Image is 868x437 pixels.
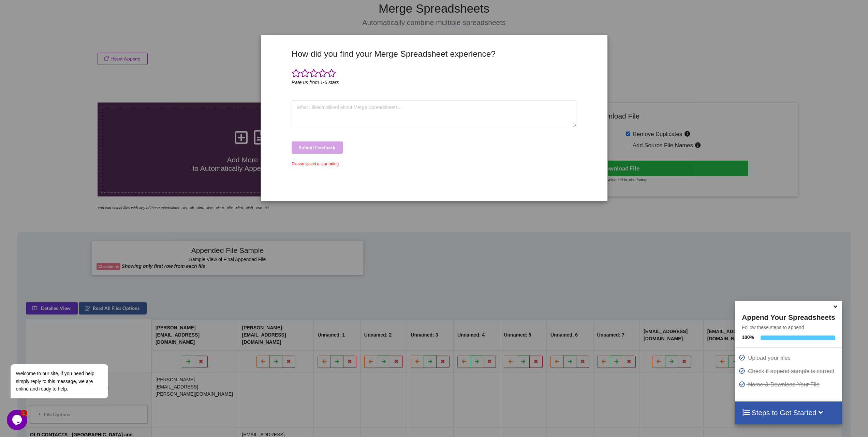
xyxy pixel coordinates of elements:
h3: How did you find your Merge Spreadsheet experience? [292,49,576,59]
p: Upload your files [738,354,840,362]
p: Check if append sample is correct [738,367,840,375]
iframe: chat widget [7,410,29,430]
iframe: chat widget [7,302,130,406]
h4: Steps to Get Started [742,408,835,417]
div: Please select a star rating [292,161,576,167]
p: Follow these steps to append [735,324,842,331]
p: Name & Download Your File [738,380,840,389]
i: Rate us from 1-5 stars [292,80,339,85]
b: 100 % [742,334,754,340]
h4: Append Your Spreadsheets [735,311,842,322]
